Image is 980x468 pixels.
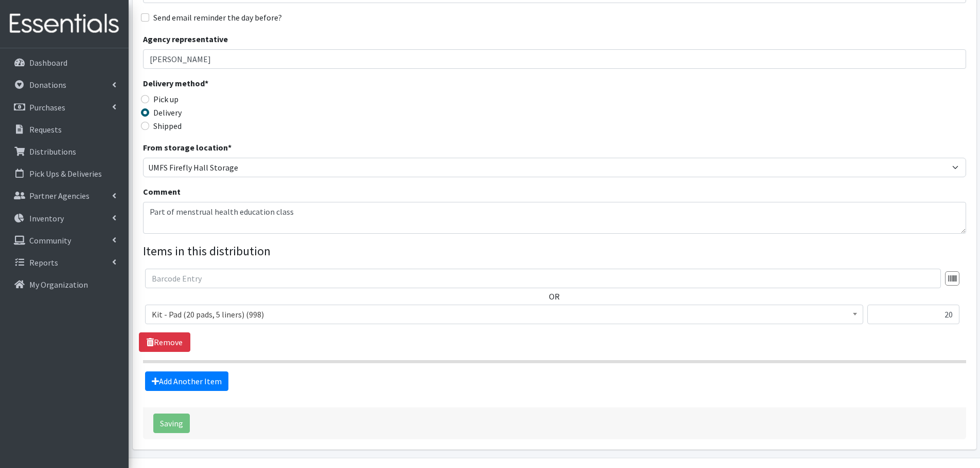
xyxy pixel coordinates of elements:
[4,185,124,206] a: Partner Agencies
[29,146,76,157] p: Distributions
[29,213,64,223] p: Inventory
[29,279,88,290] p: My Organization
[139,332,190,352] a: Remove
[143,185,181,198] label: Comment
[143,33,228,45] label: Agency representative
[4,141,124,162] a: Distributions
[4,97,124,118] a: Purchases
[143,141,231,154] label: From storage location
[152,307,857,322] span: Kit - Pad (20 pads, 5 liners) (998)
[29,235,71,246] p: Community
[4,208,124,229] a: Inventory
[29,58,67,68] p: Dashboard
[4,7,124,41] img: HumanEssentials
[4,274,124,295] a: My Organization
[228,142,231,153] abbr: required
[153,106,182,119] label: Delivery
[867,305,959,324] input: Quantity
[4,163,124,184] a: Pick Ups & Deliveries
[29,169,102,179] p: Pick Ups & Deliveries
[145,371,228,391] a: Add Another Item
[143,242,966,260] legend: Items in this distribution
[4,74,124,95] a: Donations
[549,290,560,303] label: OR
[153,11,282,24] label: Send email reminder the day before?
[29,124,62,135] p: Requests
[4,230,124,251] a: Community
[143,77,349,93] legend: Delivery method
[29,257,58,268] p: Reports
[29,80,66,90] p: Donations
[153,93,179,105] label: Pick up
[145,305,863,324] span: Kit - Pad (20 pads, 5 liners) (998)
[153,120,182,132] label: Shipped
[29,191,90,201] p: Partner Agencies
[145,269,941,288] input: Barcode Entry
[205,78,208,88] abbr: required
[4,252,124,273] a: Reports
[4,119,124,140] a: Requests
[29,102,65,113] p: Purchases
[4,52,124,73] a: Dashboard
